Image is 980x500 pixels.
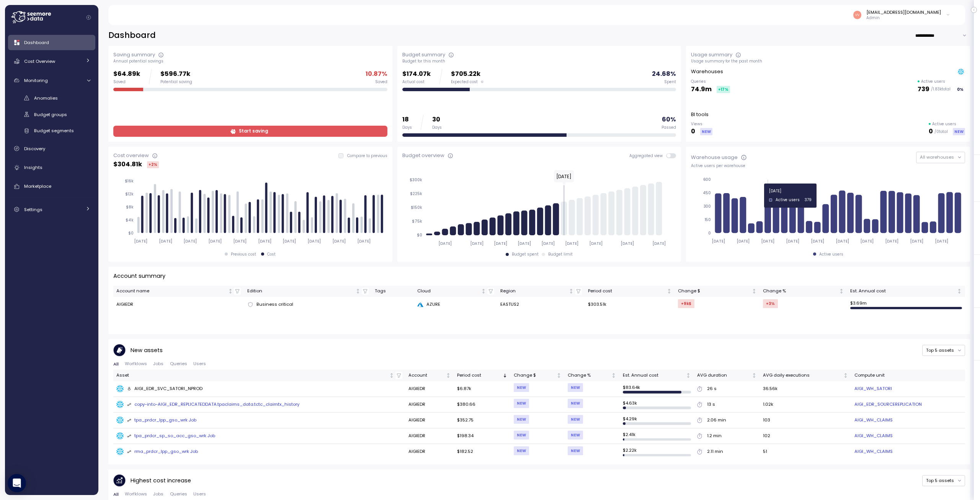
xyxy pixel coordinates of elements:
[709,231,711,236] tspan: 0
[125,492,147,496] span: Worfklows
[853,11,861,19] img: 46f7259ee843653f49e58c8eef8347fd
[664,79,676,85] div: Spent
[113,297,244,312] td: AIGIEDR
[854,448,893,455] a: AIGI_WH_CLAIMS
[662,115,676,125] p: 60 %
[497,297,585,312] td: EASTUS2
[691,121,712,127] p: Views
[8,108,95,121] a: Budget groups
[565,241,578,246] tspan: [DATE]
[411,205,422,210] tspan: $150k
[8,179,95,194] a: Marketplace
[127,433,216,439] div: tpa_prdcr_sp_so_acc_gso_wrk Job
[127,417,197,424] div: tpa_prdcr_lpp_gso_wrk Job
[147,161,159,168] div: +2 %
[652,241,666,246] tspan: [DATE]
[127,401,300,408] div: copy-into-AIGI_EDR_REPLICATEDDATA.tpaclaims_data.tctc_claimtx_history
[414,286,497,297] th: CloudNot sorted
[691,154,738,161] div: Warehouse usage
[691,51,732,59] div: Usage summary
[454,397,511,413] td: $380.66
[760,428,851,444] td: 102
[405,370,454,381] th: AccountNot sorted
[116,288,227,295] div: Account name
[24,207,42,213] span: Settings
[678,288,750,295] div: Change $
[8,474,26,492] div: Open Intercom Messenger
[258,239,272,244] tspan: [DATE]
[621,241,634,246] tspan: [DATE]
[408,372,444,379] div: Account
[514,431,529,439] div: NEW
[703,190,711,195] tspan: 450
[454,428,511,444] td: $198.34
[405,413,454,428] td: AIGIEDR
[113,59,387,64] div: Annual potential savings
[116,401,402,408] a: copy-into-AIGI_EDR_REPLICATEDDATA.tpaclaims_data.tctc_claimtx_history
[836,239,849,244] tspan: [DATE]
[497,286,585,297] th: RegionNot sorted
[619,428,694,444] td: $ 2.41k
[751,289,757,294] div: Not sorted
[707,448,723,455] div: 2.11 min
[589,241,602,246] tspan: [DATE]
[113,159,142,170] p: $ 304.81k
[854,417,893,424] a: AIGI_WH_CLAIMS
[514,372,555,379] div: Change $
[556,373,562,378] div: Not sorted
[432,115,442,125] p: 30
[691,163,965,169] div: Active users per warehouse
[847,297,965,312] td: $ 3.69m
[481,289,486,294] div: Not sorted
[761,239,775,244] tspan: [DATE]
[494,241,507,246] tspan: [DATE]
[128,231,133,236] tspan: $0
[921,79,945,84] p: Active users
[34,128,74,134] span: Budget segments
[811,239,825,244] tspan: [DATE]
[763,372,842,379] div: AVG daily executions
[126,205,133,210] tspan: $8k
[760,370,851,381] th: AVG daily executionsNot sorted
[704,217,711,222] tspan: 150
[8,141,95,156] a: Discovery
[700,128,712,135] div: NEW
[125,362,147,366] span: Worfklows
[760,413,851,428] td: 103
[8,73,95,88] a: Monitoring
[113,286,244,297] th: Account nameNot sorted
[585,297,675,312] td: $303.51k
[666,289,672,294] div: Not sorted
[514,383,529,392] div: NEW
[854,401,922,408] a: AIGI_EDR_SOURCEREPLICATION
[308,239,321,244] tspan: [DATE]
[629,153,666,158] span: Aggregated view
[193,362,206,366] span: Users
[707,417,726,424] div: 2.06 min
[184,239,197,244] tspan: [DATE]
[402,59,676,64] div: Budget for this month
[556,173,572,180] text: [DATE]
[619,381,694,397] td: $ 83.64k
[854,385,892,392] a: AIGI_WH_SATORI
[514,415,529,424] div: NEW
[417,301,494,308] div: AZURE
[358,239,371,244] tspan: [DATE]
[366,69,387,79] p: 10.87 %
[691,126,695,137] p: 0
[116,448,402,456] a: rma_prdcr_lpp_gso_wrk Job
[932,121,956,127] p: Active users
[568,383,583,392] div: NEW
[675,286,760,297] th: Change $Not sorted
[691,59,965,64] div: Usage summary for the past month
[451,69,483,79] p: $705.22k
[661,125,676,130] div: Passed
[113,272,165,280] p: Account summary
[113,492,119,497] span: All
[691,111,709,118] p: BI tools
[707,433,722,439] div: 1.2 min
[234,239,247,244] tspan: [DATE]
[8,202,95,217] a: Settings
[131,346,163,355] p: New assets
[929,126,933,137] p: 0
